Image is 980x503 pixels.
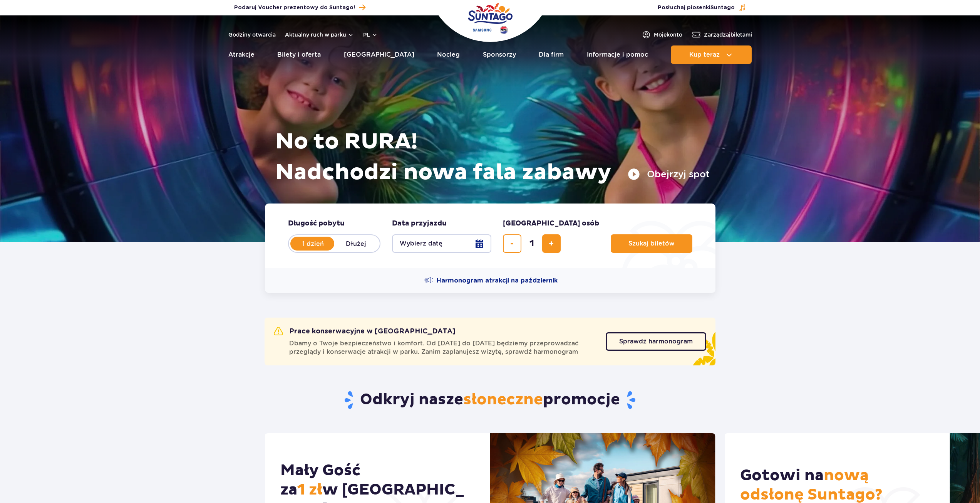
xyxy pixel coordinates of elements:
[658,4,746,12] button: Posłuchaj piosenkiSuntago
[619,338,693,345] span: Sprawdź harmonogram
[654,31,682,39] span: Moje konto
[228,31,276,39] a: Godziny otwarcia
[658,4,735,12] span: Posłuchaj piosenki
[275,126,710,188] h1: No to RURA! Nadchodzi nowa fala zabawy
[539,45,564,64] a: Dla firm
[606,332,706,351] a: Sprawdź harmonogram
[611,234,692,253] button: Szukaj biletów
[437,276,558,285] span: Harmonogram atrakcji na październik
[265,390,715,410] h2: Odkryj nasze promocje
[274,327,456,336] h2: Prace konserwacyjne w [GEOGRAPHIC_DATA]
[642,30,682,39] a: Mojekonto
[234,2,365,13] a: Podaruj Voucher prezentowy do Suntago!
[628,168,710,180] button: Obejrzyj spot
[463,390,543,409] span: słoneczne
[523,234,541,253] input: liczba biletów
[285,32,354,38] button: Aktualny ruch w parku
[503,219,599,228] span: [GEOGRAPHIC_DATA] osób
[424,276,558,285] a: Harmonogram atrakcji na październik
[277,45,321,64] a: Bilety i oferta
[710,5,735,10] span: Suntago
[587,45,648,64] a: Informacje i pomoc
[503,234,521,253] button: usuń bilet
[288,219,345,228] span: Długość pobytu
[234,4,355,12] span: Podaruj Voucher prezentowy do Suntago!
[437,45,460,64] a: Nocleg
[628,240,675,247] span: Szukaj biletów
[265,204,715,268] form: Planowanie wizyty w Park of Poland
[392,219,447,228] span: Data przyjazdu
[297,480,322,500] span: 1 zł
[689,51,720,58] span: Kup teraz
[704,31,752,39] span: Zarządzaj biletami
[692,30,752,39] a: Zarządzajbiletami
[392,234,491,253] button: Wybierz datę
[363,31,378,39] button: pl
[334,236,378,252] label: Dłużej
[291,236,335,252] label: 1 dzień
[228,45,255,64] a: Atrakcje
[344,45,414,64] a: [GEOGRAPHIC_DATA]
[483,45,516,64] a: Sponsorzy
[542,234,561,253] button: dodaj bilet
[671,45,752,64] button: Kup teraz
[289,339,596,356] span: Dbamy o Twoje bezpieczeństwo i komfort. Od [DATE] do [DATE] będziemy przeprowadzać przeglądy i ko...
